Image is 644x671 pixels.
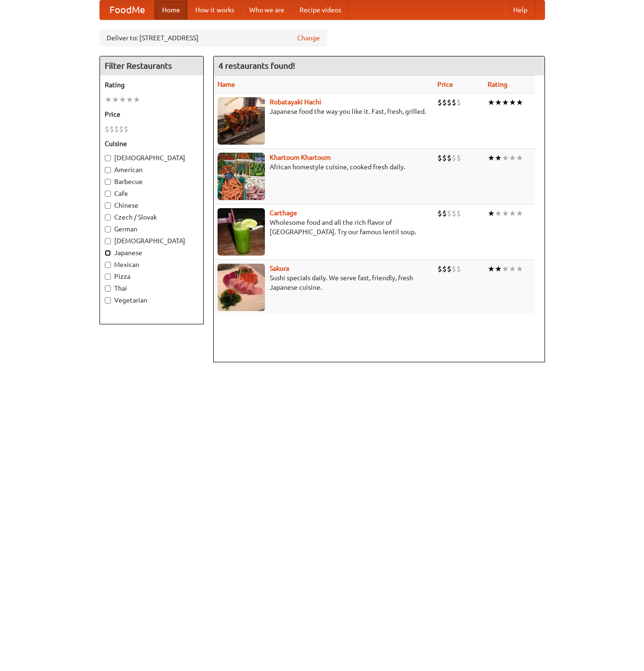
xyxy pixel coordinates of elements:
li: $ [442,153,447,163]
li: $ [437,264,442,274]
label: [DEMOGRAPHIC_DATA] [105,236,199,246]
input: Thai [105,285,111,292]
li: ★ [509,153,516,163]
img: sakura.jpg [218,264,265,311]
a: Price [437,81,453,88]
ng-pluralize: 4 restaurants found! [218,61,295,70]
li: $ [437,97,442,108]
a: Name [218,81,235,88]
li: $ [447,153,452,163]
li: $ [447,264,452,274]
a: Khartoum Khartoum [270,154,331,161]
li: ★ [516,153,523,163]
a: Sakura [270,265,289,272]
label: American [105,165,199,175]
li: $ [456,208,461,219]
p: Japanese food the way you like it. Fast, fresh, grilled. [218,107,430,116]
label: [DEMOGRAPHIC_DATA] [105,153,199,163]
li: ★ [133,94,140,105]
a: Recipe videos [292,0,349,19]
img: robatayaki.jpg [218,97,265,145]
input: Chinese [105,202,111,209]
label: Chinese [105,201,199,210]
label: Japanese [105,248,199,257]
a: Robatayaki Hachi [270,98,321,106]
li: ★ [509,97,516,108]
a: Who we are [242,0,292,19]
h4: Filter Restaurants [100,56,203,75]
a: Home [154,0,188,19]
li: $ [447,208,452,219]
li: $ [119,124,124,134]
label: German [105,224,199,234]
li: $ [452,97,456,108]
li: ★ [112,94,119,105]
li: $ [442,97,447,108]
li: $ [452,264,456,274]
p: African homestyle cuisine, cooked fresh daily. [218,162,430,172]
label: Barbecue [105,177,199,186]
li: $ [105,124,109,134]
label: Pizza [105,272,199,281]
input: Vegetarian [105,297,111,303]
li: ★ [119,94,126,105]
li: ★ [105,94,112,105]
li: ★ [495,264,502,274]
input: German [105,226,111,232]
label: Czech / Slovak [105,212,199,222]
input: [DEMOGRAPHIC_DATA] [105,155,111,161]
li: $ [109,124,114,134]
input: [DEMOGRAPHIC_DATA] [105,238,111,244]
a: How it works [188,0,242,19]
li: ★ [516,264,523,274]
a: FoodMe [100,0,154,19]
li: ★ [502,97,509,108]
li: $ [452,208,456,219]
li: $ [124,124,128,134]
h5: Price [105,110,199,119]
label: Mexican [105,260,199,269]
li: ★ [488,208,495,219]
li: ★ [495,97,502,108]
li: ★ [488,97,495,108]
li: ★ [502,264,509,274]
li: ★ [502,208,509,219]
a: Help [506,0,535,19]
a: Change [297,33,320,43]
li: $ [456,264,461,274]
input: Pizza [105,274,111,280]
p: Sushi specials daily. We serve fast, friendly, fresh Japanese cuisine. [218,273,430,292]
li: ★ [495,153,502,163]
li: ★ [509,264,516,274]
a: Carthage [270,209,297,217]
li: $ [437,153,442,163]
li: $ [447,97,452,108]
li: ★ [502,153,509,163]
input: American [105,167,111,173]
input: Czech / Slovak [105,214,111,221]
label: Thai [105,284,199,293]
input: Barbecue [105,179,111,185]
li: $ [452,153,456,163]
li: $ [442,264,447,274]
img: carthage.jpg [218,208,265,256]
div: Deliver to: [STREET_ADDRESS] [100,29,327,46]
a: Rating [488,81,508,88]
li: ★ [488,264,495,274]
p: Wholesome food and all the rich flavor of [GEOGRAPHIC_DATA]. Try our famous lentil soup. [218,218,430,237]
li: ★ [495,208,502,219]
li: $ [456,153,461,163]
h5: Rating [105,80,199,90]
input: Japanese [105,250,111,256]
input: Cafe [105,191,111,197]
img: khartoum.jpg [218,153,265,200]
input: Mexican [105,262,111,268]
li: $ [114,124,119,134]
label: Cafe [105,189,199,198]
li: $ [442,208,447,219]
li: ★ [516,208,523,219]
